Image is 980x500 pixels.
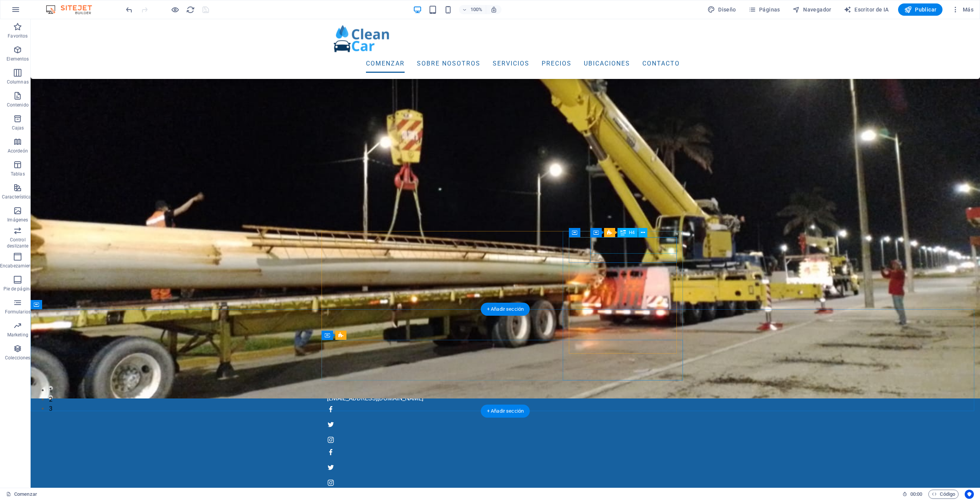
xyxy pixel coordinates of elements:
[5,309,31,315] font: Formularios
[718,7,736,13] font: Diseño
[6,490,37,499] a: Haga clic para cancelar la selección. Haga doble clic para abrir Páginas.
[928,490,959,499] button: Código
[8,33,28,39] font: Favoritos
[124,5,134,14] button: deshacer
[12,125,24,131] font: Cajas
[915,7,936,13] font: Publicar
[170,5,180,14] button: Haga clic aquí para salir del modo de vista previa y continuar editando
[629,230,635,235] font: H4
[7,56,29,62] font: Elementos
[487,408,524,414] font: + Añadir sección
[3,286,32,292] font: Pie de página
[902,490,923,499] h6: Tiempo de sesión
[44,5,101,14] img: Logotipo del editor
[470,7,482,12] font: 100%
[11,171,25,177] font: Tablas
[186,5,195,14] button: recargar
[18,367,22,375] font: 1
[5,355,30,361] font: Colecciones
[759,7,780,13] font: Páginas
[854,7,889,13] font: Escritor de IA
[7,217,28,223] font: Imágenes
[186,5,195,14] i: Recargar página
[18,385,22,390] button: 3
[949,3,977,16] button: Más
[803,7,831,13] font: Navegador
[965,490,974,499] button: Centrados en el usuario
[7,237,28,249] font: Control deslizante
[18,377,22,384] font: 2
[18,386,22,393] font: 3
[125,5,134,14] i: Undo: change_data (Ctrl+Z)
[910,491,922,497] font: 00:00
[704,3,739,16] div: Diseño (Ctrl+Alt+Y)
[789,3,835,16] button: Navegador
[459,5,486,14] button: 100%
[7,332,28,338] font: Marketing
[8,148,28,154] font: Acordeón
[490,6,497,13] i: Al cambiar el tamaño, se ajusta automáticamente el nivel de zoom para adaptarse al dispositivo el...
[7,102,29,108] font: Contenido
[898,3,943,16] button: Publicar
[704,3,739,16] button: Diseño
[2,194,34,200] font: Características
[841,3,892,16] button: Escritor de IA
[487,306,524,312] font: + Añadir sección
[940,491,955,497] font: Código
[745,3,783,16] button: Páginas
[963,7,973,13] font: Más
[14,491,37,497] font: Comenzar
[7,79,29,85] font: Columnas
